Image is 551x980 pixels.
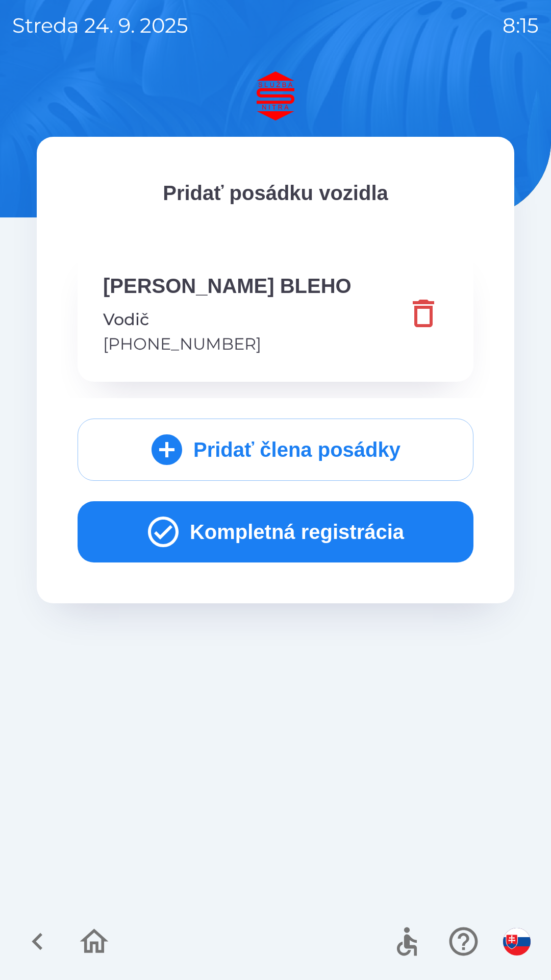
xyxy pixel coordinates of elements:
p: [PHONE_NUMBER] [103,332,352,356]
img: Logo [37,71,514,120]
p: streda 24. 9. 2025 [12,10,188,41]
button: Kompletná registrácia [78,501,473,562]
button: Pridať člena posádky [78,419,473,481]
p: [PERSON_NAME] BLEHO [103,271,352,301]
p: Pridať posádku vozidla [78,178,473,208]
p: Vodič [103,307,352,332]
img: sk flag [503,928,531,955]
p: 8:15 [503,10,539,41]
